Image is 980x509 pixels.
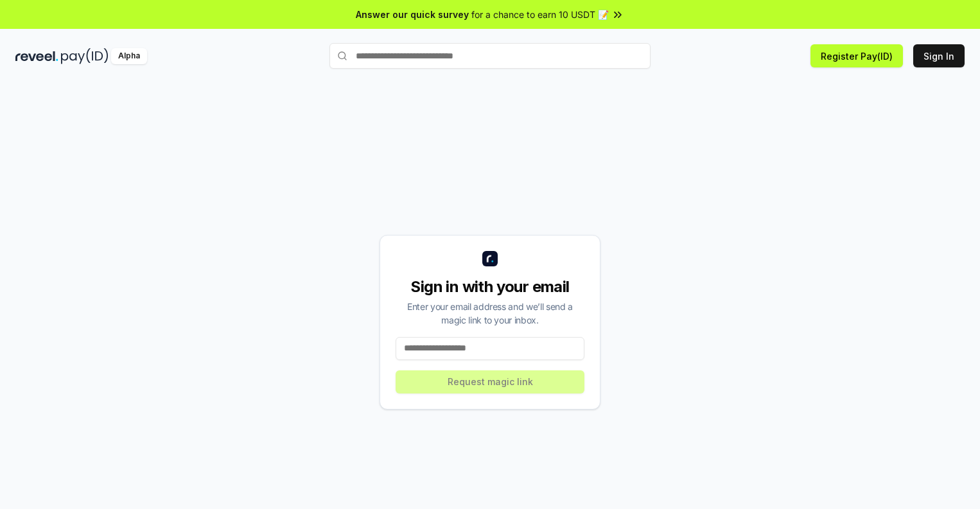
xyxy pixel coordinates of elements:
span: Answer our quick survey [356,8,469,21]
div: Alpha [111,48,147,64]
button: Register Pay(ID) [810,44,903,67]
img: logo_small [482,251,498,266]
img: reveel_dark [15,48,58,64]
div: Sign in with your email [396,277,584,297]
img: pay_id [61,48,109,64]
button: Sign In [913,44,965,67]
div: Enter your email address and we’ll send a magic link to your inbox. [396,300,584,327]
span: for a chance to earn 10 USDT 📝 [471,8,609,21]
